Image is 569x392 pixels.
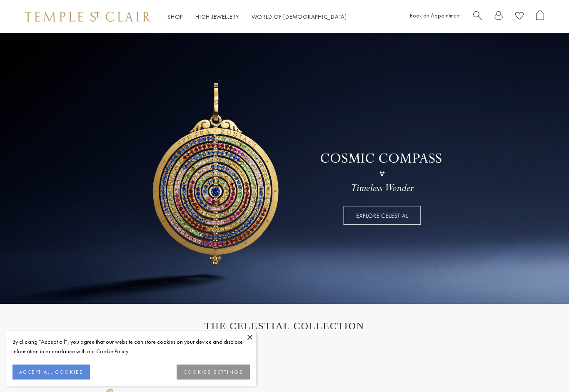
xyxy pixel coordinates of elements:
[167,12,347,22] nav: Main navigation
[515,10,524,23] a: View Wishlist
[527,353,561,384] iframe: Gorgias live chat messenger
[25,12,151,22] img: Temple St. Clair
[252,13,347,20] a: World of [DEMOGRAPHIC_DATA]World of [DEMOGRAPHIC_DATA]
[410,12,461,19] a: Book an Appointment
[12,365,90,380] button: ACCEPT ALL COOKIES
[536,10,544,23] a: Open Shopping Bag
[177,365,250,380] button: COOKIES SETTINGS
[33,320,536,332] h1: THE CELESTIAL COLLECTION
[473,10,482,23] a: Search
[167,13,183,20] a: ShopShop
[195,13,239,20] a: High JewelleryHigh Jewellery
[12,337,250,356] div: By clicking “Accept all”, you agree that our website can store cookies on your device and disclos...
